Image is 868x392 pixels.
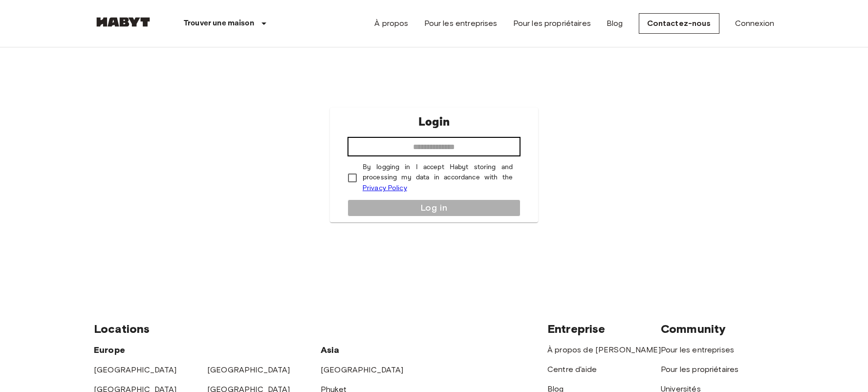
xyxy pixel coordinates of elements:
span: Europe [94,345,125,355]
a: Pour les propriétaires [513,18,591,29]
p: By logging in I accept Habyt storing and processing my data in accordance with the [363,162,513,194]
span: Community [661,322,726,336]
p: Login [418,113,450,131]
a: [GEOGRAPHIC_DATA] [321,365,404,374]
a: Contactez-nous [639,13,719,34]
span: Asia [321,345,340,355]
a: Privacy Policy [363,184,407,192]
span: Entreprise [547,322,606,336]
a: Pour les entreprises [661,345,734,354]
a: Pour les propriétaires [661,365,738,374]
img: Habyt [94,17,152,27]
a: À propos de [PERSON_NAME] [547,345,661,354]
a: Connexion [735,18,774,29]
a: À propos [374,18,408,29]
a: [GEOGRAPHIC_DATA] [207,365,290,374]
a: [GEOGRAPHIC_DATA] [94,365,177,374]
p: Trouver une maison [184,18,254,29]
span: Locations [94,322,150,336]
a: Centre d'aide [547,365,597,374]
a: Blog [607,18,623,29]
a: Pour les entreprises [424,18,498,29]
